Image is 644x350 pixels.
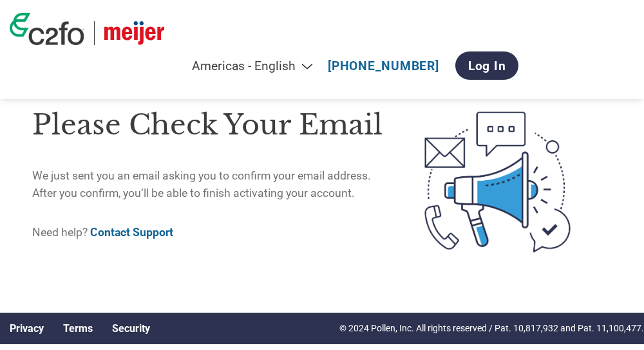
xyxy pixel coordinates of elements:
a: [PHONE_NUMBER] [328,59,439,73]
p: © 2024 Pollen, Inc. All rights reserved / Pat. 10,817,932 and Pat. 11,100,477. [339,322,644,335]
img: Meijer [104,21,164,45]
a: Contact Support [90,226,173,239]
h1: Please check your email [32,104,383,146]
a: Privacy [10,322,44,335]
a: Terms [63,322,93,335]
p: We just sent you an email asking you to confirm your email address. After you confirm, you’ll be ... [32,167,383,201]
a: Log In [455,51,519,80]
p: Need help? [32,224,383,241]
img: c2fo logo [10,13,84,45]
a: Security [112,322,150,335]
img: open-email [383,94,612,270]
